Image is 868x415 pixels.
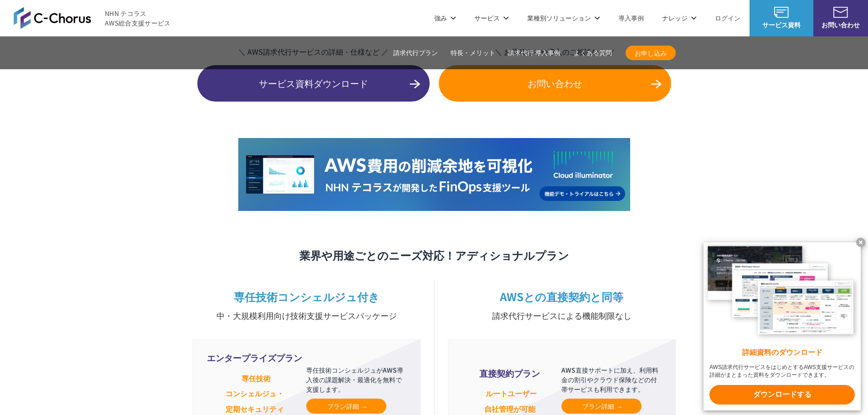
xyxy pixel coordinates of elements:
[582,401,621,411] span: プラン詳細
[561,365,662,394] p: AWS直接サポートに加え、利用料金の割引やクラウド保険などの付帯サービスも利用できます。
[833,7,848,18] img: お問い合わせ
[207,351,303,364] span: エンタープライズプラン
[434,13,456,23] p: 強み
[626,48,676,58] span: お申し込み
[462,367,558,380] span: 直接契約プラン
[704,242,861,410] a: 詳細資料のダウンロード AWS請求代行サービスをはじめとするAWS支援サービスの詳細がまとまった資料をダウンロードできます。 ダウンロードする
[750,20,813,30] span: サービス資料
[105,9,171,28] span: NHN テコラス AWS総合支援サービス
[306,365,406,394] p: 専任技術コンシェルジュがAWS導入後の課題解決・最適化を無料で支援します。
[197,46,430,57] span: ＼ AWS請求代行サービスの詳細・仕様など ／
[439,77,671,90] span: お問い合わせ
[715,13,740,23] a: ログイン
[193,247,676,263] h3: 業界や用途ごとのニーズ対応！アディショナルプラン
[14,7,91,29] img: AWS総合支援サービス C-Chorus
[197,65,430,102] a: サービス資料ダウンロード
[626,46,676,60] a: お申し込み
[662,13,697,23] p: ナレッジ
[508,48,561,58] a: 請求代行 導入事例
[448,289,676,322] h3: AWSとの直接契約と同等
[709,364,855,379] x-t: AWS請求代行サービスをはじめとするAWS支援サービスの詳細がまとまった資料をダウンロードできます。
[193,289,421,322] h3: 専任技術コンシェルジュ付き
[193,310,421,322] small: 中・大規模利用向け技術支援サービスパッケージ
[709,348,855,358] x-t: 詳細資料のダウンロード
[813,20,868,30] span: お問い合わせ
[474,13,509,23] p: サービス
[238,138,630,211] img: 正しいクラウド財務管理でAWS費用の大幅削減を NHN テコラスが開発したFinOps支援ツール Cloud Illuminator
[448,310,676,322] small: 請求代行サービスによる機能制限なし
[561,399,642,414] a: プラン詳細
[439,65,671,102] a: お問い合わせ
[451,48,495,58] a: 特長・メリット
[14,7,171,29] a: AWS総合支援サービス C-Chorus NHN テコラスAWS総合支援サービス
[618,13,644,23] a: 導入事例
[574,48,612,58] a: よくある質問
[197,77,430,90] span: サービス資料ダウンロード
[484,388,537,414] small: ルートユーザー 自社管理が可能
[439,46,671,57] span: ＼ お見積もりや導入のご相談なら ／
[393,48,438,58] a: 請求代行プラン
[709,385,855,405] x-t: ダウンロードする
[327,401,365,411] span: プラン詳細
[774,7,789,18] img: AWS総合支援サービス C-Chorus サービス資料
[306,399,386,414] a: プラン詳細
[527,13,600,23] p: 業種別ソリューション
